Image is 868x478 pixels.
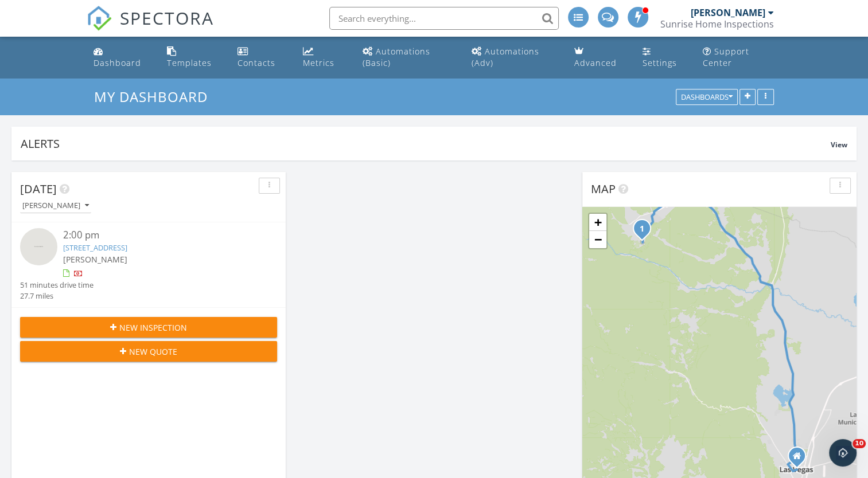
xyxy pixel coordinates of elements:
span: [DATE] [20,181,57,197]
a: Support Center [698,41,779,74]
div: 52 E Forest Dr, Rociada, NM 87742 [642,228,649,235]
div: 2:00 pm [63,228,256,242]
a: My Dashboard [94,87,217,106]
div: Metrics [303,57,334,68]
a: Dashboard [89,41,153,74]
div: 51 minutes drive time [20,280,94,291]
a: Metrics [298,41,349,74]
div: Settings [643,57,677,68]
a: Automations (Basic) [358,41,458,74]
span: SPECTORA [120,6,214,30]
button: New Inspection [20,317,277,338]
span: 10 [853,439,866,448]
span: New Quote [129,346,177,358]
div: Dashboard [94,57,141,68]
div: Sunrise Home Inspections [660,18,774,30]
a: SPECTORA [87,15,214,40]
a: Settings [638,41,689,74]
span: Map [591,181,616,197]
a: Automations (Advanced) [467,41,561,74]
img: streetview [20,228,57,265]
a: Zoom in [589,214,606,231]
input: Search everything... [329,7,559,30]
div: [PERSON_NAME] [22,202,89,210]
img: The Best Home Inspection Software - Spectora [87,6,112,31]
span: [PERSON_NAME] [63,254,127,265]
div: Support Center [702,46,749,68]
div: [PERSON_NAME] [691,7,765,18]
button: New Quote [20,341,277,362]
a: 2:00 pm [STREET_ADDRESS] [PERSON_NAME] 51 minutes drive time 27.7 miles [20,228,277,301]
div: Templates [167,57,212,68]
span: New Inspection [119,322,187,334]
a: Zoom out [589,231,606,248]
button: Dashboards [676,89,738,105]
a: Contacts [233,41,289,74]
div: Automations (Basic) [363,46,430,68]
div: Contacts [238,57,275,68]
div: Advanced [574,57,617,68]
iframe: Intercom live chat [829,439,857,467]
a: [STREET_ADDRESS] [63,242,127,253]
i: 1 [640,225,644,233]
div: Automations (Adv) [472,46,539,68]
a: Advanced [570,41,629,74]
div: Alerts [21,136,831,151]
a: Templates [162,41,224,74]
div: Dashboards [681,93,733,101]
div: 27.7 miles [20,291,94,301]
span: View [831,140,847,150]
button: [PERSON_NAME] [20,198,91,214]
